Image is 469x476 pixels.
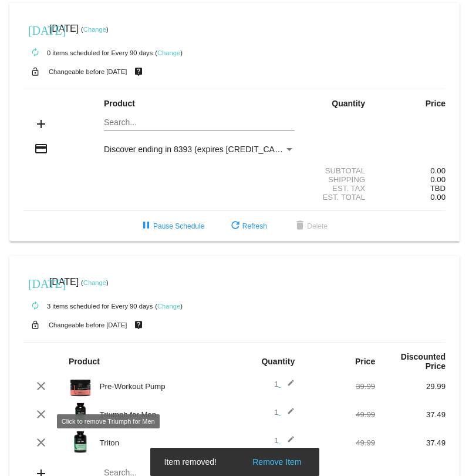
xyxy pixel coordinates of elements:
[28,46,42,60] mat-icon: autorenew
[69,402,92,425] img: Image-1-Triumph_carousel-front-transp.png
[131,64,146,79] mat-icon: live_help
[28,64,42,79] mat-icon: lock_open
[430,184,446,193] span: TBD
[401,352,446,371] strong: Discounted Price
[375,438,446,447] div: 37.49
[305,175,375,184] div: Shipping
[28,299,42,313] mat-icon: autorenew
[164,456,305,468] simple-snack-bar: Item removed!
[139,222,204,230] span: Pause Schedule
[23,303,153,310] small: 3 items scheduled for Every 90 days
[274,380,295,388] span: 1
[155,303,183,310] small: ( )
[81,279,109,286] small: ( )
[305,193,375,202] div: Est. Total
[34,435,48,450] mat-icon: clear
[94,410,235,419] div: Triumph for Men
[69,430,92,454] img: Image-1-Carousel-Triton-Transp.png
[139,219,153,233] mat-icon: pause
[274,436,295,445] span: 1
[219,216,276,237] button: Refresh
[305,184,375,193] div: Est. Tax
[28,22,42,36] mat-icon: [DATE]
[426,99,446,108] strong: Price
[375,382,446,391] div: 29.99
[305,438,375,447] div: 49.99
[430,193,446,202] span: 0.00
[83,279,106,286] a: Change
[284,216,337,237] button: Delete
[228,219,242,233] mat-icon: refresh
[293,222,328,230] span: Delete
[28,276,42,290] mat-icon: [DATE]
[355,357,375,366] strong: Price
[94,382,235,391] div: Pre-Workout Pump
[293,219,307,233] mat-icon: delete
[261,357,295,366] strong: Quantity
[305,410,375,419] div: 49.99
[34,379,48,393] mat-icon: clear
[281,379,295,393] mat-icon: edit
[375,410,446,419] div: 37.49
[34,117,48,131] mat-icon: add
[94,438,235,447] div: Triton
[430,175,446,184] span: 0.00
[34,142,48,156] mat-icon: credit_card
[281,407,295,421] mat-icon: edit
[69,374,92,397] img: Image-1-Carousel-Pre-Workout-Pump-1000x1000-Transp.png
[23,49,153,56] small: 0 items scheduled for Every 90 days
[104,145,295,154] mat-select: Payment Method
[131,317,146,333] mat-icon: live_help
[83,26,106,33] a: Change
[228,222,267,230] span: Refresh
[332,99,365,108] strong: Quantity
[157,303,180,310] a: Change
[157,49,180,56] a: Change
[281,435,295,450] mat-icon: edit
[49,68,127,75] small: Changeable before [DATE]
[104,99,135,108] strong: Product
[34,407,48,421] mat-icon: clear
[104,118,295,128] input: Search...
[104,145,317,154] span: Discover ending in 8393 (expires [CREDIT_CARD_DATA])
[375,166,446,175] div: 0.00
[155,49,183,56] small: ( )
[130,216,214,237] button: Pause Schedule
[305,382,375,391] div: 39.99
[81,26,109,33] small: ( )
[305,166,375,175] div: Subtotal
[69,357,100,366] strong: Product
[49,321,127,328] small: Changeable before [DATE]
[274,408,295,417] span: 1
[28,317,42,333] mat-icon: lock_open
[249,456,305,468] button: Remove Item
